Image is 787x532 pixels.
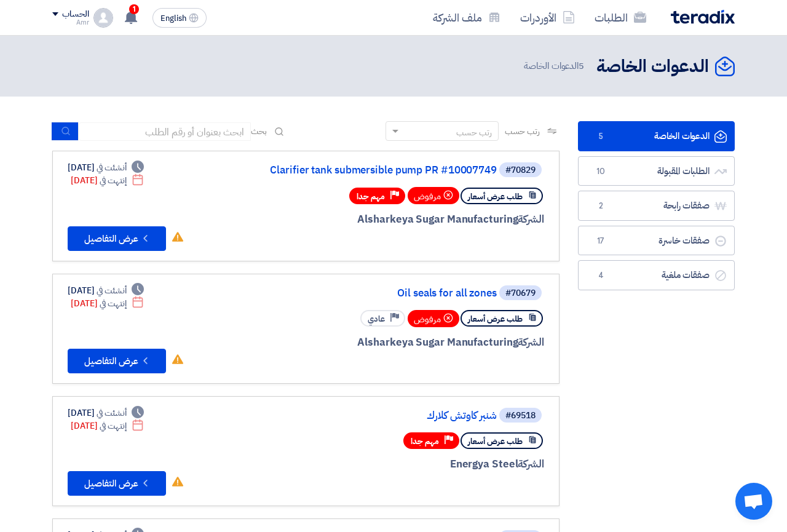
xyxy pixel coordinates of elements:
span: مهم جدا [357,191,385,202]
a: صفقات خاسرة17 [578,226,735,256]
a: Oil seals for all zones [251,288,497,299]
span: طلب عرض أسعار [468,313,523,325]
span: أنشئت في [97,161,126,174]
a: شنبر كاوتش كلارك [251,410,497,421]
a: الأوردرات [510,3,585,32]
a: Clarifier tank submersible pump PR #10007749 [251,165,497,176]
span: 4 [593,269,608,282]
button: عرض التفاصيل [68,226,166,251]
span: إنتهت في [100,174,126,187]
span: إنتهت في [100,419,126,432]
div: مرفوض [408,310,459,327]
span: الشركة [518,212,544,227]
div: مرفوض [408,187,459,204]
span: إنتهت في [100,297,126,310]
span: أنشئت في [97,407,126,419]
div: #70829 [505,166,536,175]
span: بحث [251,125,267,138]
div: #69518 [505,411,536,420]
span: الشركة [518,335,544,350]
a: الطلبات [585,3,656,32]
div: Amr [52,19,89,26]
div: [DATE] [68,161,144,174]
span: عادي [368,313,385,325]
span: 10 [593,165,608,178]
span: الشركة [518,456,544,472]
span: 1 [129,4,139,14]
button: English [152,8,207,28]
button: عرض التفاصيل [68,471,166,496]
div: Alsharkeya Sugar Manufacturing [248,212,544,228]
span: مهم جدا [411,435,439,447]
button: عرض التفاصيل [68,349,166,373]
img: Teradix logo [671,10,735,24]
span: English [160,14,186,23]
a: الدعوات الخاصة5 [578,121,735,151]
div: رتب حسب [456,126,492,139]
span: 17 [593,235,608,247]
span: طلب عرض أسعار [468,435,523,447]
div: [DATE] [71,174,144,187]
a: ملف الشركة [423,3,510,32]
span: 5 [579,59,584,73]
span: الدعوات الخاصة [524,59,587,73]
a: صفقات رابحة2 [578,191,735,221]
span: أنشئت في [97,284,126,297]
span: 2 [593,200,608,212]
a: الطلبات المقبولة10 [578,156,735,186]
div: الحساب [62,9,89,20]
div: Alsharkeya Sugar Manufacturing [248,335,544,351]
div: [DATE] [71,297,144,310]
span: طلب عرض أسعار [468,191,523,202]
div: #70679 [505,289,536,298]
div: [DATE] [71,419,144,432]
div: [DATE] [68,407,144,419]
h2: الدعوات الخاصة [596,55,709,79]
input: ابحث بعنوان أو رقم الطلب [79,122,251,141]
img: profile_test.png [93,8,113,28]
a: Open chat [735,483,772,520]
span: رتب حسب [505,125,540,138]
a: صفقات ملغية4 [578,260,735,290]
div: Energya Steel [248,456,544,472]
span: 5 [593,130,608,143]
div: [DATE] [68,284,144,297]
